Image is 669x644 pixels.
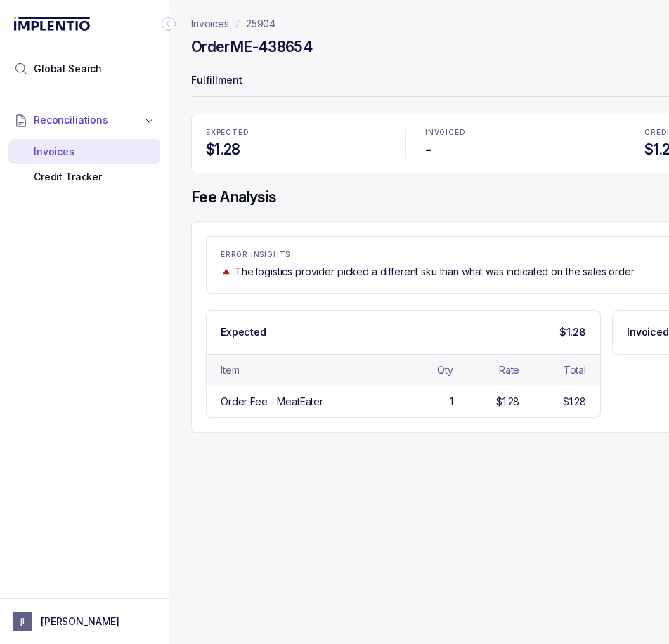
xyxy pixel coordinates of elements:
[559,325,586,339] p: $1.28
[20,164,149,190] div: Credit Tracker
[41,615,119,629] p: [PERSON_NAME]
[160,15,177,32] div: Collapse Icon
[221,266,232,277] img: trend image
[191,17,275,31] nav: breadcrumb
[499,363,519,377] div: Rate
[627,325,669,339] p: Invoiced
[235,265,635,279] p: The logistics provider picked a different sku than what was indicated on the sales order
[496,395,519,409] div: $1.28
[221,325,266,339] p: Expected
[13,612,156,631] button: User initials[PERSON_NAME]
[221,363,239,377] div: Item
[206,129,386,137] p: EXPECTED
[437,363,453,377] div: Qty
[425,140,605,159] h4: -
[34,113,108,127] span: Reconciliations
[564,363,586,377] div: Total
[191,17,229,31] a: Invoices
[8,105,160,136] button: Reconciliations
[8,136,160,193] div: Reconciliations
[425,129,605,137] p: INVOICED
[206,140,386,159] h4: $1.28
[450,395,453,409] div: 1
[20,139,149,164] div: Invoices
[563,395,586,409] div: $1.28
[13,612,32,631] span: User initials
[221,395,323,409] div: Order Fee - MeatEater
[191,37,313,57] h4: Order ME-438654
[34,62,102,76] span: Global Search
[246,17,275,31] a: 25904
